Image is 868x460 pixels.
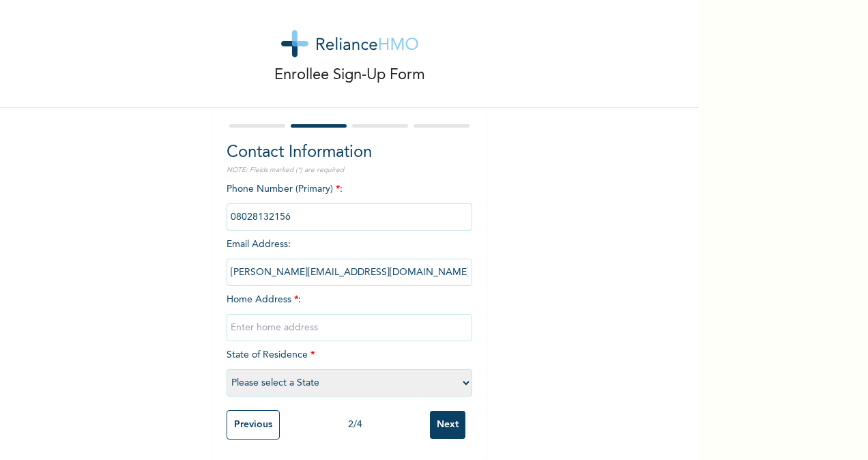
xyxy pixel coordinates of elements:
[227,203,472,231] input: Enter Primary Phone Number
[227,165,472,175] p: NOTE: Fields marked (*) are required
[227,410,280,440] input: Previous
[227,350,472,388] span: State of Residence
[430,411,465,439] input: Next
[227,259,472,286] input: Enter email Address
[227,314,472,341] input: Enter home address
[227,184,472,222] span: Phone Number (Primary) :
[280,418,430,432] div: 2 / 4
[274,64,425,87] p: Enrollee Sign-Up Form
[227,141,472,165] h2: Contact Information
[227,295,472,332] span: Home Address :
[281,30,418,57] img: logo
[227,240,472,277] span: Email Address :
